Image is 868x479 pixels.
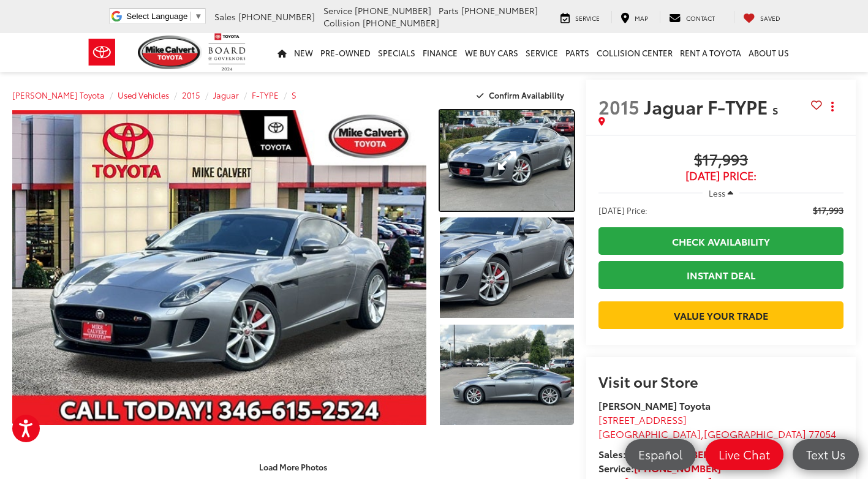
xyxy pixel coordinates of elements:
[660,11,724,23] a: Contact
[562,33,593,72] a: Parts
[470,85,575,106] button: Confirm Availability
[598,426,701,440] span: [GEOGRAPHIC_DATA]
[598,412,836,440] a: [STREET_ADDRESS] [GEOGRAPHIC_DATA],[GEOGRAPHIC_DATA] 77054
[598,398,711,412] strong: [PERSON_NAME] Toyota
[126,12,187,21] span: Select Language
[598,204,647,216] span: [DATE] Price:
[772,103,778,117] span: S
[831,102,834,111] span: dropdown dots
[317,33,374,72] a: Pre-Owned
[611,11,657,23] a: Map
[635,13,648,23] span: Map
[461,4,538,17] span: [PHONE_NUMBER]
[439,110,575,212] img: 2015 Jaguar F-TYPE S
[598,93,640,119] span: 2015
[355,4,431,17] span: [PHONE_NUMBER]
[598,447,713,461] strong: Sales:
[644,93,772,119] span: Jaguar F-TYPE
[79,32,125,72] img: Toyota
[118,89,169,100] a: Used Vehicles
[793,439,859,470] a: Text Us
[800,447,851,462] span: Text Us
[251,456,336,478] button: Load More Photos
[632,447,689,462] span: Español
[252,89,279,100] a: F-TYPE
[709,187,725,198] span: Less
[551,11,609,23] a: Service
[374,33,419,72] a: Specials
[760,13,780,23] span: Saved
[419,33,461,72] a: Finance
[704,426,806,440] span: [GEOGRAPHIC_DATA]
[598,412,687,426] span: [STREET_ADDRESS]
[598,373,843,389] h2: Visit our Store
[809,426,836,440] span: 77054
[705,439,783,470] a: Live Chat
[323,17,360,29] span: Collision
[625,439,696,470] a: Español
[593,33,676,72] a: Collision Center
[214,10,236,23] span: Sales
[440,110,574,211] a: Expand Photo 1
[12,89,105,100] a: [PERSON_NAME] Toyota
[12,110,426,425] a: Expand Photo 0
[439,216,575,319] img: 2015 Jaguar F-TYPE S
[126,12,202,21] a: Select Language​
[213,89,239,100] a: Jaguar
[323,4,352,17] span: Service
[686,13,715,23] span: Contact
[461,33,522,72] a: WE BUY CARS
[522,33,562,72] a: Service
[598,151,843,170] span: $17,993
[813,204,843,216] span: $17,993
[598,461,721,475] strong: Service:
[439,4,459,17] span: Parts
[191,12,191,21] span: ​
[440,217,574,318] a: Expand Photo 2
[745,33,793,72] a: About Us
[274,33,290,72] a: Home
[703,182,739,204] button: Less
[489,89,564,100] span: Confirm Availability
[598,426,836,440] span: ,
[822,96,843,117] button: Actions
[676,33,745,72] a: Rent a Toyota
[194,12,202,21] span: ▼
[598,261,843,289] a: Instant Deal
[598,227,843,255] a: Check Availability
[238,10,315,23] span: [PHONE_NUMBER]
[626,447,713,461] a: [PHONE_NUMBER]
[363,17,439,29] span: [PHONE_NUMBER]
[712,447,776,462] span: Live Chat
[734,11,790,23] a: My Saved Vehicles
[440,325,574,425] a: Expand Photo 3
[290,33,317,72] a: New
[292,89,296,100] a: S
[439,323,575,426] img: 2015 Jaguar F-TYPE S
[8,109,431,426] img: 2015 Jaguar F-TYPE S
[598,301,843,329] a: Value Your Trade
[138,36,203,69] img: Mike Calvert Toyota
[575,13,600,23] span: Service
[598,170,843,182] span: [DATE] Price:
[182,89,200,100] a: 2015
